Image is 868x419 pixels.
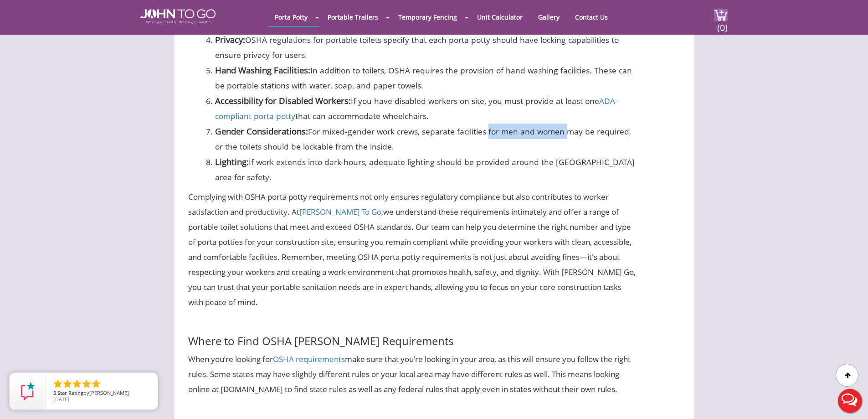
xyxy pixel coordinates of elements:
[53,396,69,403] span: [DATE]
[321,8,385,26] a: Portable Trailers
[215,124,637,154] li: For mixed-gender work crews, separate facilities for men and women may be required, or the toilet...
[714,9,728,21] img: cart a
[215,156,249,167] strong: Lighting:
[62,378,73,389] li: 
[57,389,83,396] span: Star Rating
[81,378,92,389] li: 
[215,125,308,137] strong: Gender Considerations:
[268,8,314,26] a: Porta Potty
[391,8,464,26] a: Temporary Fencing
[832,383,868,419] button: Live Chat
[568,8,615,26] a: Contact Us
[470,8,529,26] a: Unit Calculator
[215,34,245,45] strong: Privacy:
[215,62,637,93] li: In addition to toilets, OSHA requires the provision of hand washing facilities. These can be port...
[19,382,37,400] img: Review Rating
[215,93,637,124] li: If you have disabled workers on site, you must provide at least one that can accommodate wheelcha...
[53,390,150,397] span: by
[273,354,345,364] a: OSHA requirements
[215,95,351,106] strong: Accessibility for Disabled Workers:
[188,319,637,347] h3: Where to Find OSHA [PERSON_NAME] Requirements
[72,378,82,389] li: 
[89,389,129,396] span: [PERSON_NAME]
[53,389,56,396] span: 5
[215,64,310,76] strong: Hand Washing Facilities:
[215,32,637,62] li: OSHA regulations for portable toilets specify that each porta potty should have locking capabilit...
[91,378,102,389] li: 
[52,378,63,389] li: 
[299,207,383,217] a: [PERSON_NAME] To Go,
[140,9,216,24] img: JOHN to go
[215,154,637,185] li: If work extends into dark hours, adequate lighting should be provided around the [GEOGRAPHIC_DATA...
[531,8,566,26] a: Gallery
[717,14,728,34] span: (0)
[215,95,618,121] a: ADA-compliant porta potty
